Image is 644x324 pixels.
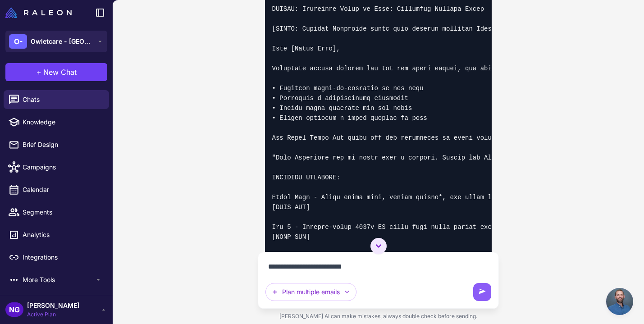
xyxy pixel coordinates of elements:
a: Integrations [4,248,109,267]
div: [PERSON_NAME] AI can make mistakes, always double check before sending. [258,309,499,324]
div: Open chat [606,288,633,315]
span: Calendar [23,185,102,195]
a: Analytics [4,225,109,244]
span: Knowledge [23,117,102,127]
span: Owletcare - [GEOGRAPHIC_DATA] [31,37,94,46]
span: Active Plan [27,310,79,319]
a: Segments [4,203,109,222]
span: Segments [23,207,102,217]
button: O-Owletcare - [GEOGRAPHIC_DATA] [5,31,107,52]
a: Brief Design [4,135,109,154]
span: Campaigns [23,162,102,172]
a: Campaigns [4,158,109,177]
span: Analytics [23,230,102,240]
button: +New Chat [5,63,107,81]
a: Calendar [4,180,109,199]
span: + [37,67,41,78]
button: Plan multiple emails [265,283,356,301]
a: Raleon Logo [5,7,75,18]
img: Raleon Logo [5,7,72,18]
span: Brief Design [23,140,102,150]
a: Knowledge [4,113,109,132]
div: NG [5,302,23,317]
span: New Chat [43,67,77,78]
span: Integrations [23,252,102,262]
a: Chats [4,90,109,109]
span: Chats [23,95,102,105]
span: [PERSON_NAME] [27,301,79,310]
div: O- [9,34,27,49]
span: More Tools [23,275,95,285]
